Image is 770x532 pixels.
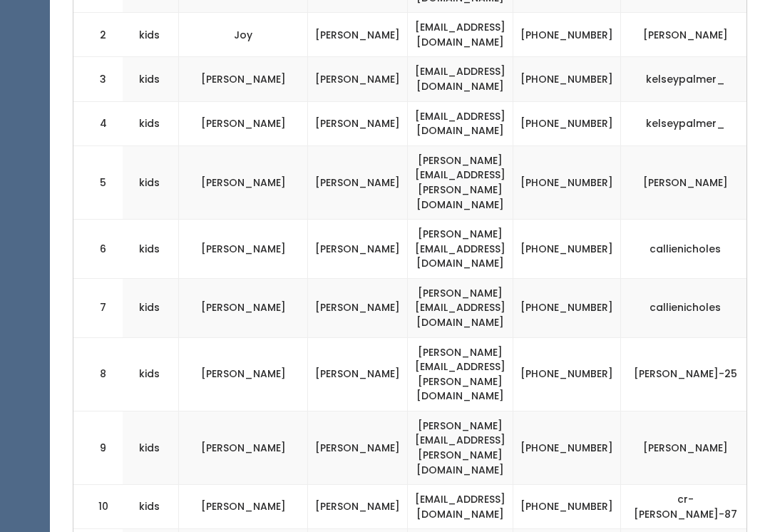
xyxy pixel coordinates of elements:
[621,14,760,58] td: [PERSON_NAME]
[621,58,760,102] td: kelseypalmer_
[513,146,621,220] td: [PHONE_NUMBER]
[308,486,408,530] td: [PERSON_NAME]
[621,220,760,280] td: callienicholes
[408,146,513,220] td: [PERSON_NAME][EMAIL_ADDRESS][PERSON_NAME][DOMAIN_NAME]
[621,486,760,530] td: cr-[PERSON_NAME]-87
[308,102,408,146] td: [PERSON_NAME]
[513,14,621,58] td: [PHONE_NUMBER]
[513,486,621,530] td: [PHONE_NUMBER]
[408,220,513,280] td: [PERSON_NAME][EMAIL_ADDRESS][DOMAIN_NAME]
[179,338,308,411] td: [PERSON_NAME]
[73,486,123,530] td: 10
[120,146,179,220] td: kids
[73,411,123,485] td: 9
[621,146,760,220] td: [PERSON_NAME]
[408,14,513,58] td: [EMAIL_ADDRESS][DOMAIN_NAME]
[120,411,179,485] td: kids
[408,279,513,338] td: [PERSON_NAME][EMAIL_ADDRESS][DOMAIN_NAME]
[513,279,621,338] td: [PHONE_NUMBER]
[408,486,513,530] td: [EMAIL_ADDRESS][DOMAIN_NAME]
[621,102,760,146] td: kelseypalmer_
[179,486,308,530] td: [PERSON_NAME]
[120,486,179,530] td: kids
[408,411,513,485] td: [PERSON_NAME][EMAIL_ADDRESS][PERSON_NAME][DOMAIN_NAME]
[120,58,179,102] td: kids
[408,58,513,102] td: [EMAIL_ADDRESS][DOMAIN_NAME]
[120,338,179,411] td: kids
[73,102,123,146] td: 4
[73,14,123,58] td: 2
[73,58,123,102] td: 3
[621,279,760,338] td: callienicholes
[513,411,621,485] td: [PHONE_NUMBER]
[621,338,760,411] td: [PERSON_NAME]-25
[621,411,760,485] td: [PERSON_NAME]
[513,58,621,102] td: [PHONE_NUMBER]
[179,279,308,338] td: [PERSON_NAME]
[308,338,408,411] td: [PERSON_NAME]
[308,411,408,485] td: [PERSON_NAME]
[513,102,621,146] td: [PHONE_NUMBER]
[179,102,308,146] td: [PERSON_NAME]
[120,220,179,280] td: kids
[179,411,308,485] td: [PERSON_NAME]
[308,14,408,58] td: [PERSON_NAME]
[513,338,621,411] td: [PHONE_NUMBER]
[120,279,179,338] td: kids
[73,146,123,220] td: 5
[73,279,123,338] td: 7
[73,220,123,280] td: 6
[308,58,408,102] td: [PERSON_NAME]
[513,220,621,280] td: [PHONE_NUMBER]
[308,220,408,280] td: [PERSON_NAME]
[179,58,308,102] td: [PERSON_NAME]
[179,14,308,58] td: Joy
[408,338,513,411] td: [PERSON_NAME][EMAIL_ADDRESS][PERSON_NAME][DOMAIN_NAME]
[308,279,408,338] td: [PERSON_NAME]
[120,102,179,146] td: kids
[179,146,308,220] td: [PERSON_NAME]
[308,146,408,220] td: [PERSON_NAME]
[73,338,123,411] td: 8
[120,14,179,58] td: kids
[179,220,308,280] td: [PERSON_NAME]
[408,102,513,146] td: [EMAIL_ADDRESS][DOMAIN_NAME]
